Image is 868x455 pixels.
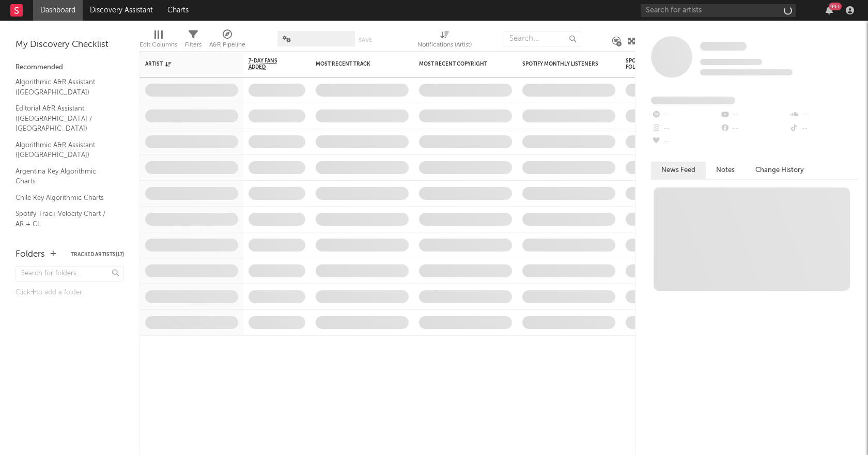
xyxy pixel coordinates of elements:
[16,39,124,51] div: My Discovery Checklist
[626,58,662,70] div: Spotify Followers
[316,61,393,67] div: Most Recent Track
[249,58,290,70] span: 7-Day Fans Added
[417,26,472,56] div: Notifications (Artist)
[71,252,124,257] button: Tracked Artists(17)
[16,76,114,98] a: Algorithmic A&R Assistant ([GEOGRAPHIC_DATA])
[651,162,706,179] button: News Feed
[504,31,581,46] input: Search...
[209,39,245,51] div: A&R Pipeline
[419,61,497,67] div: Most Recent Copyright
[16,192,114,203] a: Chile Key Algorithmic Charts
[16,61,124,74] div: Recommended
[651,97,735,104] span: Fans Added by Platform
[185,39,202,51] div: Filters
[145,61,223,67] div: Artist
[745,162,814,179] button: Change History
[700,42,747,51] span: Some Artist
[826,6,833,14] button: 99+
[641,4,796,17] input: Search for artists
[789,108,858,122] div: --
[651,108,720,122] div: --
[789,122,858,135] div: --
[185,26,202,56] div: Filters
[700,59,762,65] span: Tracking Since: [DATE]
[706,162,745,179] button: Notes
[651,122,720,135] div: --
[829,3,842,10] div: 99 +
[522,61,600,67] div: Spotify Monthly Listeners
[16,139,114,161] a: Algorithmic A&R Assistant ([GEOGRAPHIC_DATA])
[139,26,177,56] div: Edit Columns
[417,39,472,51] div: Notifications (Artist)
[359,37,372,43] button: Save
[700,41,747,52] a: Some Artist
[209,26,245,56] div: A&R Pipeline
[16,287,124,299] div: Click to add a folder.
[16,248,45,261] div: Folders
[651,135,720,149] div: --
[16,208,114,229] a: Spotify Track Velocity Chart / AR + CL
[720,108,788,122] div: --
[139,39,177,51] div: Edit Columns
[700,69,793,75] span: 0 fans last week
[16,166,114,187] a: Argentina Key Algorithmic Charts
[720,122,788,135] div: --
[16,266,124,281] input: Search for folders...
[16,103,114,134] a: Editorial A&R Assistant ([GEOGRAPHIC_DATA] / [GEOGRAPHIC_DATA])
